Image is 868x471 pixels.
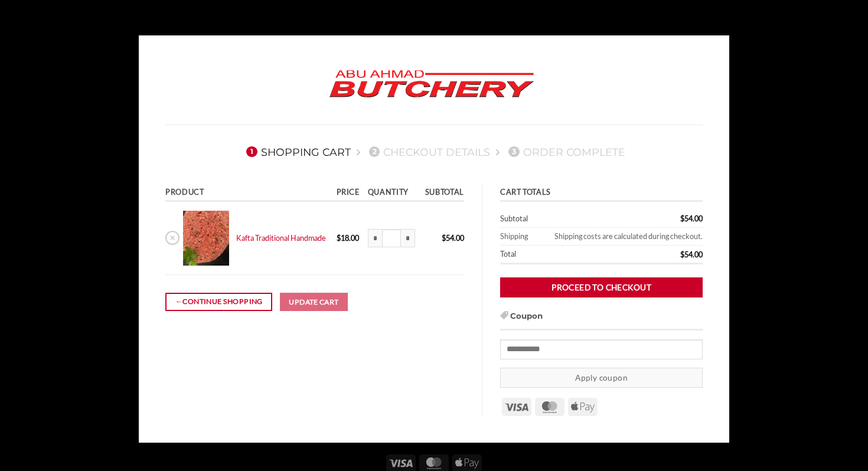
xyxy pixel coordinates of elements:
[165,231,180,245] a: Remove Kafta Traditional Handmade from cart
[500,396,599,416] div: Payment icons
[500,228,535,246] th: Shipping
[165,185,332,202] th: Product
[500,210,611,228] th: Subtotal
[369,146,380,157] span: 2
[183,211,229,266] img: Cart
[165,293,272,311] a: Continue shopping
[500,277,703,298] a: Proceed to checkout
[535,228,703,246] td: Shipping costs are calculated during checkout.
[382,229,401,248] input: Product quantity
[337,233,359,243] bdi: 18.00
[680,250,703,259] bdi: 54.00
[680,214,684,223] span: $
[165,136,703,167] nav: Checkout steps
[442,233,446,243] span: $
[500,310,703,331] h3: Coupon
[500,246,611,264] th: Total
[364,185,420,202] th: Quantity
[337,233,341,243] span: $
[680,250,684,259] span: $
[500,185,703,202] th: Cart totals
[175,296,183,308] span: ←
[366,146,491,158] a: 2Checkout details
[319,62,544,107] img: Abu Ahmad Butchery
[332,185,364,202] th: Price
[368,229,382,248] input: Reduce quantity of Kafta Traditional Handmade
[280,293,348,312] button: Update cart
[246,146,257,157] span: 1
[243,146,351,158] a: 1Shopping Cart
[236,233,326,243] a: Kafta Traditional Handmade
[442,233,464,243] bdi: 54.00
[500,368,703,388] button: Apply coupon
[401,229,415,248] input: Increase quantity of Kafta Traditional Handmade
[420,185,464,202] th: Subtotal
[680,214,703,223] bdi: 54.00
